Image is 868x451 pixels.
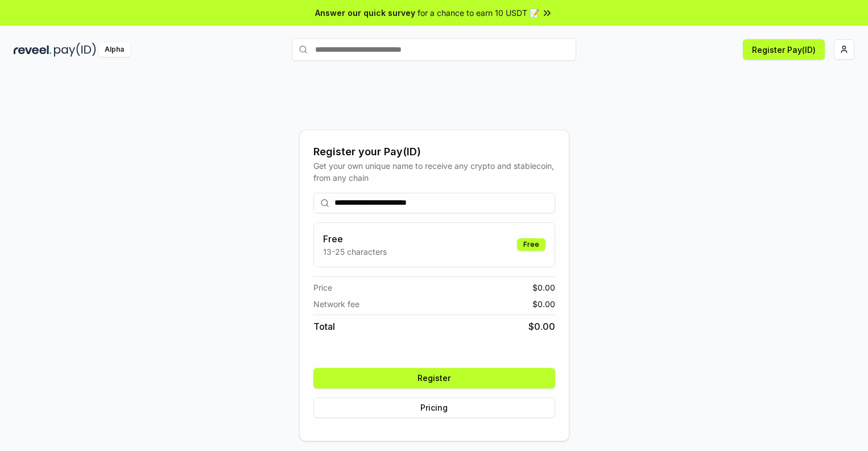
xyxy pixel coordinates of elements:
[54,43,96,57] img: pay_id
[313,398,555,418] button: Pricing
[313,320,335,333] span: Total
[743,39,825,60] button: Register Pay(ID)
[313,368,555,388] button: Register
[313,144,555,160] div: Register your Pay(ID)
[517,238,545,251] div: Free
[14,43,52,57] img: reveel_dark
[323,232,387,246] h3: Free
[532,298,555,310] span: $ 0.00
[313,282,332,293] span: Price
[98,43,130,57] div: Alpha
[313,160,555,184] div: Get your own unique name to receive any crypto and stablecoin, from any chain
[528,320,555,333] span: $ 0.00
[323,246,387,258] p: 13-25 characters
[315,7,415,19] span: Answer our quick survey
[313,298,359,310] span: Network fee
[418,7,539,19] span: for a chance to earn 10 USDT 📝
[532,282,555,293] span: $ 0.00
